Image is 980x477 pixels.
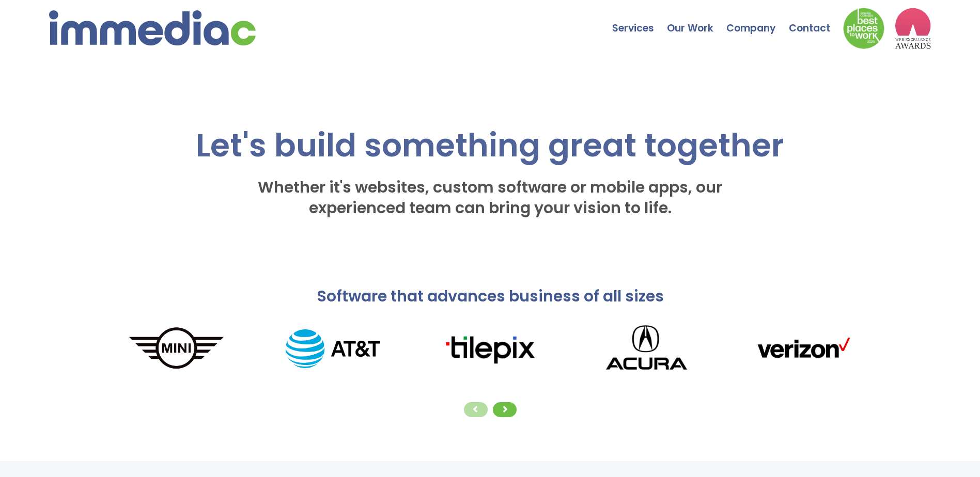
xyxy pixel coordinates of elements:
[196,123,784,168] span: Let's build something great together
[726,3,789,39] a: Company
[725,332,881,365] img: verizonLogo.png
[667,3,726,39] a: Our Work
[49,10,256,45] img: immediac
[568,317,725,380] img: Acura_logo.png
[255,329,411,368] img: AT%26T_logo.png
[98,325,255,373] img: MINI_logo.png
[789,3,843,39] a: Contact
[612,3,667,39] a: Services
[843,8,884,49] img: Down
[258,176,722,219] span: Whether it's websites, custom software or mobile apps, our experienced team can bring your vision...
[895,8,931,49] img: logo2_wea_nobg.webp
[411,332,568,366] img: tilepixLogo.png
[317,285,664,307] span: Software that advances business of all sizes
